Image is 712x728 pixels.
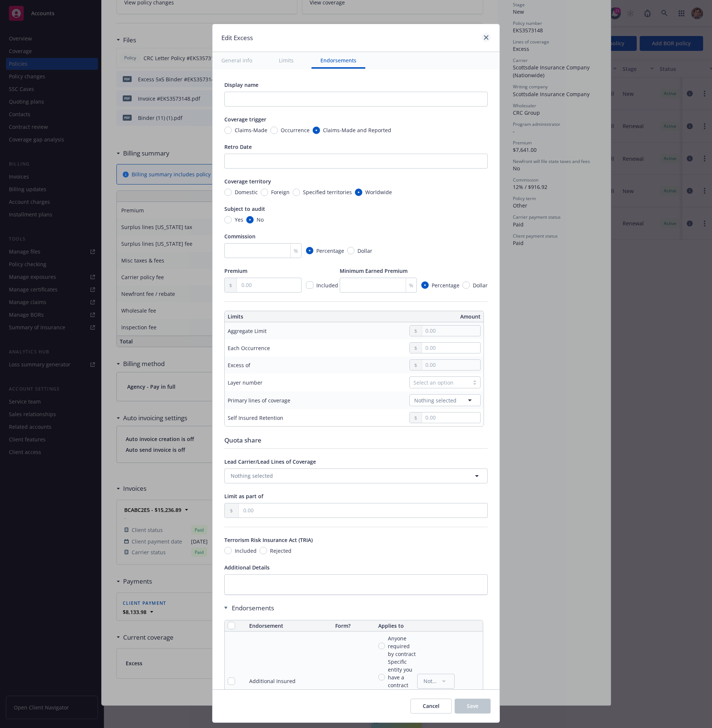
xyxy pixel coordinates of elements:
span: Yes [235,216,243,223]
input: Domestic [224,189,232,196]
input: 0.00 [422,326,480,336]
input: Percentage [306,247,313,254]
span: Specified territories [303,188,352,196]
input: 0.00 [239,503,487,518]
span: Commission [224,233,256,240]
span: Anyone required by contract [388,634,416,658]
div: Primary lines of coverage [228,396,290,404]
input: Dollar [462,281,470,289]
button: Cancel [411,699,452,714]
span: Cancel [423,702,439,709]
input: Yes [224,216,232,223]
input: Rejected [260,547,267,554]
input: 0.00 [422,412,480,423]
input: Percentage [421,281,429,289]
div: Endorsements [224,604,483,613]
span: Lead Carrier/Lead Lines of Coverage [224,458,316,465]
span: Limit as part of [224,493,263,500]
span: Foreign [271,188,290,196]
span: Claims-Made [235,126,267,134]
button: Limits [270,52,303,69]
span: Dollar [357,247,372,255]
input: Worldwide [355,189,362,196]
span: Specific entity you have a contract with [388,658,416,697]
div: Quota share [224,435,488,445]
div: Layer number [228,379,263,386]
div: Additional Insured [249,678,296,685]
th: Amount [357,311,484,322]
span: Rejected [270,547,291,555]
span: Subject to audit [224,205,265,212]
span: Nothing selected [423,677,439,685]
span: % [409,281,413,289]
th: Endorsement [246,620,332,631]
span: Dollar [473,281,488,289]
span: % [294,247,298,255]
button: Endorsements [311,52,365,69]
input: Anyone required by contract [378,643,385,649]
th: Form? [332,620,375,631]
span: Percentage [316,247,344,255]
input: Dollar [347,247,355,254]
button: Save [455,699,491,714]
div: Excess of [228,361,250,369]
th: Applies to [375,620,483,631]
span: Display name [224,81,258,88]
button: General info [212,52,261,69]
input: 0.00 [422,360,480,370]
span: Coverage territory [224,178,271,185]
div: Each Occurrence [228,344,270,352]
span: Coverage trigger [224,116,266,123]
span: Domestic [235,188,258,196]
a: close [482,33,491,42]
button: Nothing selected [224,469,488,483]
h1: Edit Excess [221,33,253,43]
span: Minimum Earned Premium [340,267,408,274]
input: Foreign [261,189,268,196]
span: Terrorism Risk Insurance Act (TRIA) [224,536,313,543]
span: Retro Date [224,143,252,150]
th: Limits [225,311,328,322]
input: Occurrence [270,127,278,134]
span: Nothing selected [231,472,273,480]
span: Percentage [432,281,459,289]
div: Select an option [413,379,465,386]
span: Claims-Made and Reported [323,126,391,134]
span: Save [467,702,478,709]
input: Claims-Made and Reported [313,127,320,134]
div: Self Insured Retention [228,414,283,422]
input: Claims-Made [224,127,232,134]
span: Included [235,547,257,555]
input: Specific entity you have a contract with [378,674,385,680]
span: Nothing selected [414,396,456,404]
span: Included [316,282,338,289]
input: 0.00 [237,278,301,292]
button: Nothing selected [409,394,481,406]
input: Included [224,547,232,554]
input: 0.00 [422,343,480,353]
button: Nothing selected [417,674,455,689]
div: Aggregate Limit [228,327,267,335]
input: Specified territories [293,189,300,196]
span: Worldwide [365,188,392,196]
span: No [257,216,264,223]
span: Premium [224,267,247,274]
span: Occurrence [281,126,310,134]
span: Additional Details [224,564,270,571]
input: No [246,216,254,223]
